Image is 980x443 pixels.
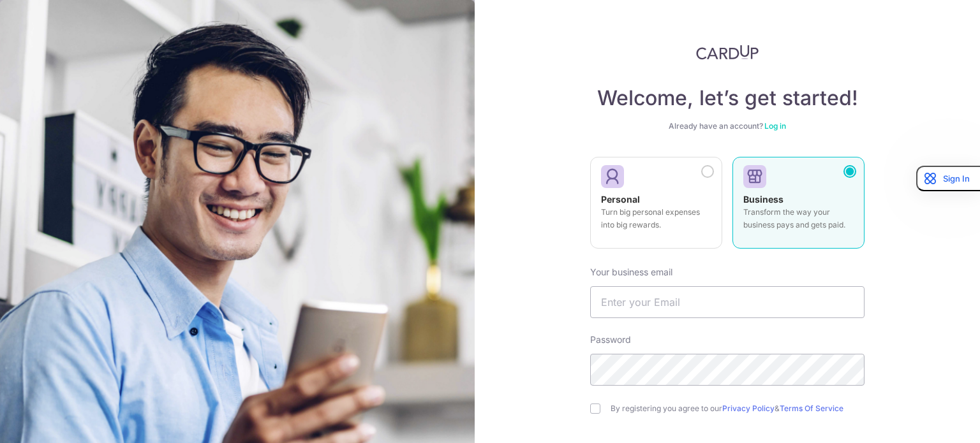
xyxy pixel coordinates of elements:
[590,85,865,111] h4: Welcome, let’s get started!
[601,206,711,231] p: Turn big personal expenses into big rewards.
[780,403,843,413] a: Terms Of Service
[590,266,672,279] label: Your business email
[743,206,854,231] p: Transform the way your business pays and gets paid.
[590,121,865,131] div: Already have an account?
[732,157,865,256] a: Business Transform the way your business pays and gets paid.
[743,194,783,205] strong: Business
[601,194,640,205] strong: Personal
[722,403,775,413] a: Privacy Policy
[611,403,865,414] label: By registering you agree to our &
[590,333,631,346] label: Password
[590,157,722,256] a: Personal Turn big personal expenses into big rewards.
[764,121,786,131] a: Log in
[590,286,865,318] input: Enter your Email
[696,45,759,60] img: CardUp Logo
